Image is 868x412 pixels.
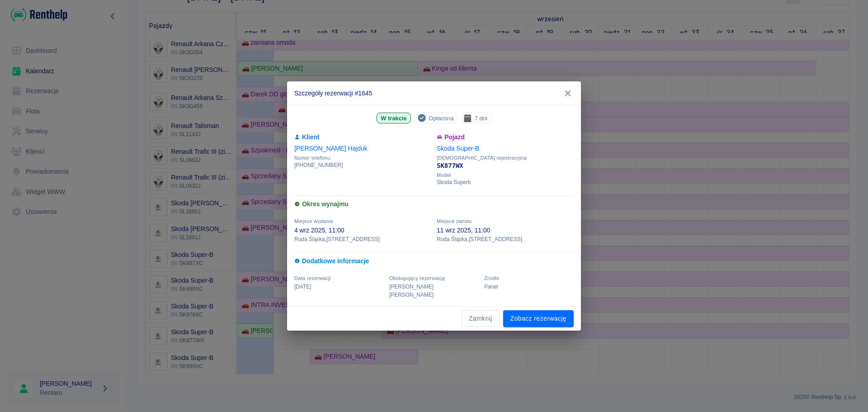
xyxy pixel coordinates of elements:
p: [DATE] [294,283,384,291]
span: Numer telefonu [294,155,431,161]
p: 4 wrz 2025, 11:00 [294,226,431,235]
button: Zamknij [462,310,500,327]
span: 7 dni [471,114,491,123]
h6: Klient [294,133,431,142]
h2: Szczegóły rezerwacji #1645 [287,81,581,105]
span: Data rezerwacji [294,275,331,281]
span: Miejsce wydania [294,218,333,224]
h6: Okres wynajmu [294,199,574,209]
p: [PERSON_NAME] [PERSON_NAME] [389,283,479,299]
p: SK877WX [437,161,574,170]
a: [PERSON_NAME] Hajduk [294,145,368,152]
span: Obsługujący rezerwację [389,275,445,281]
p: Ruda Śląska , [STREET_ADDRESS] [294,235,431,243]
a: Skoda Super-B [437,145,479,152]
p: Skoda Superb [437,178,574,186]
p: Panel [484,283,574,291]
h6: Dodatkowe informacje [294,256,574,266]
span: Miejsce zwrotu [437,218,472,224]
p: Ruda Śląska , [STREET_ADDRESS] [437,235,574,243]
span: [DEMOGRAPHIC_DATA] rejestracyjna [437,155,574,161]
span: Żrodło [484,275,499,281]
span: W trakcie [377,114,410,123]
h6: Pojazd [437,133,574,142]
p: [PHONE_NUMBER] [294,161,431,169]
span: Model [437,172,574,178]
a: Zobacz rezerwację [503,310,574,327]
span: Opłacona [425,114,457,123]
p: 11 wrz 2025, 11:00 [437,226,574,235]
